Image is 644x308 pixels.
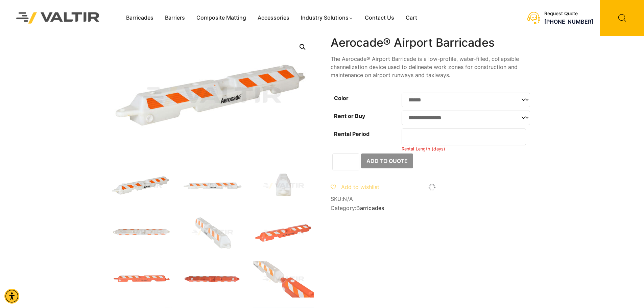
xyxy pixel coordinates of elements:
img: Two interlocking traffic barriers, one white with orange stripes and one orange with white stripe... [253,261,314,298]
img: Valtir Rentals [7,3,109,32]
a: Accessories [252,13,295,23]
img: An orange traffic barrier with reflective white stripes, labeled "Aerocade," designed for safety ... [111,261,172,298]
div: Accessibility Menu [4,289,19,304]
input: Number [402,128,526,145]
span: Category: [331,205,533,211]
a: Industry Solutions [295,13,359,23]
img: text, letter [111,214,172,251]
input: Product quantity [332,153,359,170]
a: Open this option [296,41,309,53]
img: A white plastic container with a spout, featuring horizontal red stripes on the side. [253,168,314,204]
img: A white traffic barrier with orange and white reflective stripes, designed for road safety and de... [182,214,243,251]
img: A white safety barrier with orange reflective stripes and the brand name "Aerocade" printed on it. [182,168,243,204]
a: Cart [400,13,423,23]
small: Rental Length (days) [402,146,446,151]
a: Barriers [159,13,191,23]
p: The Aerocade® Airport Barricade is a low-profile, water-filled, collapsible channelization device... [331,55,533,79]
label: Color [334,95,349,101]
th: Rental Period [331,127,402,153]
a: Composite Matting [191,13,252,23]
img: An orange traffic barrier with reflective white stripes, designed for safety and visibility. [253,214,314,251]
a: Barricades [120,13,159,23]
span: SKU: [331,196,533,202]
label: Rent or Buy [334,113,365,119]
h1: Aerocade® Airport Barricades [331,36,533,50]
span: N/A [343,195,353,202]
a: Barricades [356,205,384,211]
img: An orange traffic barrier with white reflective stripes, designed for road safety and visibility. [182,261,243,298]
button: Add to Quote [361,153,413,168]
a: call (888) 496-3625 [544,18,593,25]
a: Contact Us [359,13,400,23]
div: Request Quote [544,11,593,17]
img: Aerocade_Nat_3Q-1.jpg [111,168,172,204]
